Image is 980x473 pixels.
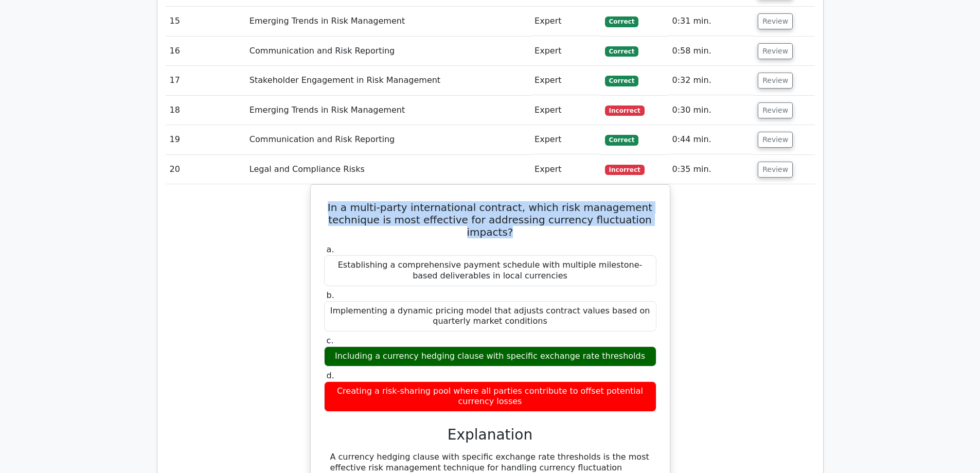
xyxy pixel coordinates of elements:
[605,165,645,175] span: Incorrect
[530,96,601,125] td: Expert
[530,66,601,95] td: Expert
[327,290,334,300] span: b.
[245,155,530,184] td: Legal and Compliance Risks
[758,73,793,89] button: Review
[166,96,245,125] td: 18
[245,66,530,95] td: Stakeholder Engagement in Risk Management
[327,244,334,254] span: a.
[323,201,657,238] h5: In a multi-party international contract, which risk management technique is most effective for ad...
[245,37,530,66] td: Communication and Risk Reporting
[324,381,656,412] div: Creating a risk-sharing pool where all parties contribute to offset potential currency losses
[330,426,650,444] h3: Explanation
[758,102,793,118] button: Review
[605,16,638,27] span: Correct
[166,155,245,184] td: 20
[530,125,601,154] td: Expert
[668,7,754,36] td: 0:31 min.
[530,37,601,66] td: Expert
[166,125,245,154] td: 19
[245,96,530,125] td: Emerging Trends in Risk Management
[245,7,530,36] td: Emerging Trends in Risk Management
[324,346,656,366] div: Including a currency hedging clause with specific exchange rate thresholds
[166,37,245,66] td: 16
[668,37,754,66] td: 0:58 min.
[758,132,793,148] button: Review
[605,135,638,145] span: Correct
[327,371,334,380] span: d.
[668,66,754,95] td: 0:32 min.
[245,125,530,154] td: Communication and Risk Reporting
[605,76,638,86] span: Correct
[605,106,645,116] span: Incorrect
[668,96,754,125] td: 0:30 min.
[758,13,793,29] button: Review
[758,43,793,59] button: Review
[324,301,656,332] div: Implementing a dynamic pricing model that adjusts contract values based on quarterly market condi...
[668,155,754,184] td: 0:35 min.
[530,155,601,184] td: Expert
[530,7,601,36] td: Expert
[668,125,754,154] td: 0:44 min.
[327,336,334,345] span: c.
[324,255,656,286] div: Establishing a comprehensive payment schedule with multiple milestone-based deliverables in local...
[166,7,245,36] td: 15
[166,66,245,95] td: 17
[758,162,793,178] button: Review
[605,46,638,57] span: Correct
